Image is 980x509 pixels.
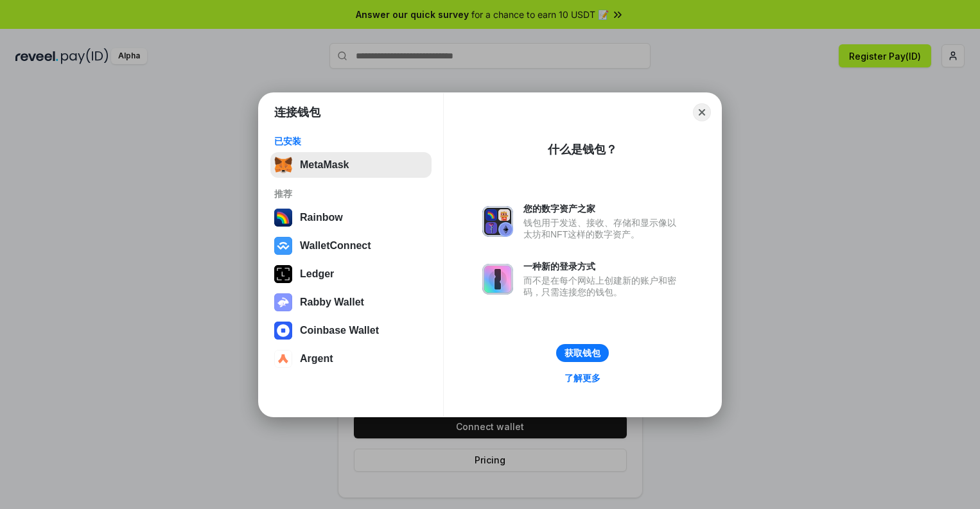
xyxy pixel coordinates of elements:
div: Argent [300,353,333,365]
img: svg+xml,%3Csvg%20width%3D%2228%22%20height%3D%2228%22%20viewBox%3D%220%200%2028%2028%22%20fill%3D... [274,350,292,368]
img: svg+xml,%3Csvg%20width%3D%2228%22%20height%3D%2228%22%20viewBox%3D%220%200%2028%2028%22%20fill%3D... [274,322,292,340]
div: 了解更多 [564,372,600,384]
button: Ledger [270,261,432,287]
img: svg+xml,%3Csvg%20xmlns%3D%22http%3A%2F%2Fwww.w3.org%2F2000%2Fsvg%22%20fill%3D%22none%22%20viewBox... [482,206,513,237]
button: 获取钱包 [556,344,609,362]
div: Rabby Wallet [300,297,364,308]
img: svg+xml,%3Csvg%20width%3D%22120%22%20height%3D%22120%22%20viewBox%3D%220%200%20120%20120%22%20fil... [274,209,292,227]
div: 什么是钱包？ [548,142,617,157]
img: svg+xml,%3Csvg%20width%3D%2228%22%20height%3D%2228%22%20viewBox%3D%220%200%2028%2028%22%20fill%3D... [274,237,292,255]
div: Rainbow [300,212,343,223]
button: Coinbase Wallet [270,318,432,343]
div: 获取钱包 [564,347,600,359]
img: svg+xml,%3Csvg%20xmlns%3D%22http%3A%2F%2Fwww.w3.org%2F2000%2Fsvg%22%20width%3D%2228%22%20height%3... [274,265,292,283]
button: MetaMask [270,152,432,178]
img: svg+xml,%3Csvg%20xmlns%3D%22http%3A%2F%2Fwww.w3.org%2F2000%2Fsvg%22%20fill%3D%22none%22%20viewBox... [482,264,513,295]
button: Argent [270,346,432,372]
img: svg+xml,%3Csvg%20xmlns%3D%22http%3A%2F%2Fwww.w3.org%2F2000%2Fsvg%22%20fill%3D%22none%22%20viewBox... [274,293,292,311]
button: WalletConnect [270,233,432,259]
a: 了解更多 [557,370,608,386]
img: svg+xml,%3Csvg%20fill%3D%22none%22%20height%3D%2233%22%20viewBox%3D%220%200%2035%2033%22%20width%... [274,156,292,174]
button: Rabby Wallet [270,289,432,315]
button: Rainbow [270,205,432,230]
div: WalletConnect [300,240,371,252]
div: 您的数字资产之家 [523,203,683,214]
h1: 连接钱包 [274,105,320,120]
div: 一种新的登录方式 [523,261,683,272]
div: 钱包用于发送、接收、存储和显示像以太坊和NFT这样的数字资产。 [523,217,683,240]
div: 而不是在每个网站上创建新的账户和密码，只需连接您的钱包。 [523,275,683,298]
div: Ledger [300,268,334,280]
div: 已安装 [274,135,428,147]
button: Close [693,103,711,121]
div: 推荐 [274,188,428,200]
div: MetaMask [300,159,349,171]
div: Coinbase Wallet [300,325,379,336]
